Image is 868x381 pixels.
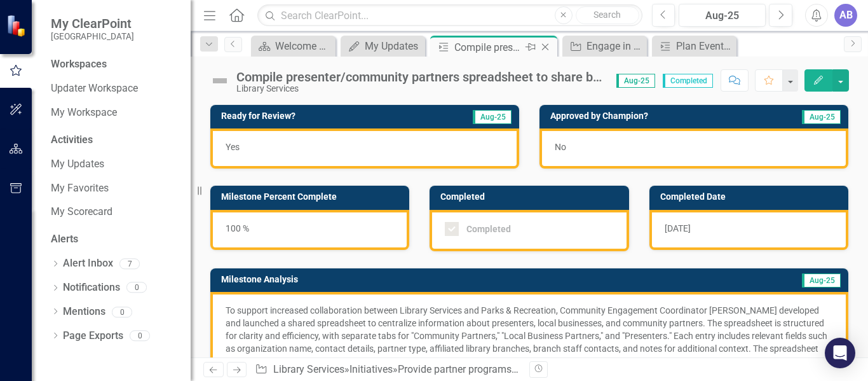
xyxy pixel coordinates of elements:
div: » » » [255,363,520,377]
a: Alert Inbox [63,256,113,271]
div: 100 % [210,210,409,250]
a: My Workspace [51,106,178,120]
h3: Milestone Percent Complete [221,192,403,202]
span: Aug-25 [473,110,512,124]
a: Initiatives [349,363,393,375]
div: 7 [119,258,140,269]
img: ClearPoint Strategy [6,14,29,36]
h3: Completed [440,192,622,202]
div: My Updates [365,38,422,54]
span: Completed [663,74,713,88]
img: Not Defined [210,71,230,91]
a: My Updates [344,38,422,54]
div: Compile presenter/community partners spreadsheet to share between libraries and parks departments. [454,39,522,55]
div: Activities [51,133,178,148]
a: Updater Workspace [51,81,178,96]
div: Open Intercom Messenger [825,338,855,368]
a: Plan Events:Schedule one community outreach event each quarter. [655,38,733,54]
a: My Updates [51,157,178,172]
a: Page Exports [63,329,123,343]
a: Engage in Community Outreach events at least once per quarter systemwide [566,38,644,54]
div: Welcome Page [275,38,332,54]
button: AB [834,4,857,27]
a: Mentions [63,305,105,319]
button: Aug-25 [679,4,766,27]
div: Compile presenter/community partners spreadsheet to share between libraries and parks departments. [236,70,604,84]
div: Aug-25 [683,8,761,24]
a: Welcome Page [254,38,332,54]
div: 0 [126,282,147,293]
span: [DATE] [665,223,691,233]
h3: Milestone Analysis [221,275,629,284]
a: Library Services [273,363,344,375]
span: My ClearPoint [51,16,134,31]
span: No [555,142,566,152]
span: Search [593,10,621,20]
div: 0 [112,307,132,317]
span: Aug-25 [802,274,841,287]
button: Search [576,6,639,24]
div: Plan Events:Schedule one community outreach event each quarter. [676,38,733,54]
h3: Completed Date [660,192,842,202]
span: Aug-25 [802,110,841,124]
span: Yes [226,142,240,152]
h3: Approved by Champion? [550,111,757,121]
span: Aug-25 [616,74,655,88]
div: Workspaces [51,57,107,72]
div: Library Services [236,84,604,94]
div: Engage in Community Outreach events at least once per quarter systemwide [587,38,644,54]
a: Notifications [63,281,120,295]
div: 0 [130,331,150,342]
small: [GEOGRAPHIC_DATA] [51,31,134,41]
h3: Ready for Review? [221,111,410,121]
input: Search ClearPoint... [257,4,642,27]
a: Provide partner programs via collaboration between Library and Parks & Recreation [398,363,770,375]
a: My Scorecard [51,205,178,219]
div: Alerts [51,232,178,247]
a: My Favorites [51,181,178,196]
